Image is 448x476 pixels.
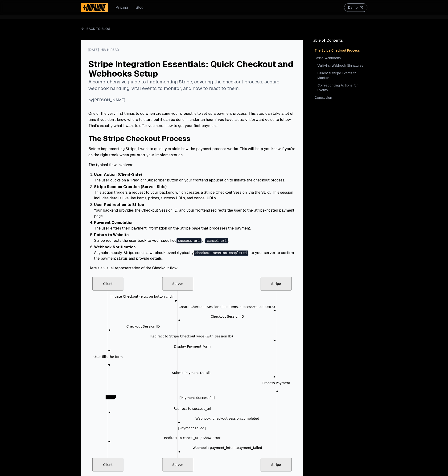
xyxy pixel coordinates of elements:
[103,463,113,467] tspan: Client
[94,184,296,201] li: This action triggers a request to your backend which creates a Stripe Checkout Session (via the S...
[88,134,190,143] a: The Stripe Checkout Process
[88,97,125,103] span: by [PERSON_NAME]
[316,70,367,81] a: Essential Stripe Events to Monitor
[193,446,262,450] text: Webhook: payment_intent.payment_failed
[88,265,296,271] p: Here's a visual representation of the Checkout flow:
[94,220,134,225] strong: Payment Completion
[210,315,244,318] text: Checkout Session ID
[150,334,233,338] text: Redirect to Stripe Checkout Page (with Session ID)
[88,78,296,92] p: A comprehensive guide to implementing Stripe, covering the checkout process, secure webhook handl...
[81,26,110,31] a: Back to Blog
[88,162,296,168] p: The typical flow involves:
[94,220,296,231] li: The user enters their payment information on the Stripe page that processes the payment.
[262,381,290,385] text: Process Payment
[88,60,296,78] h1: Stripe Integration Essentials: Quick Checkout and Webhooks Setup
[110,295,174,298] text: Initiate Checkout (e.g., on button click)
[314,94,367,101] a: Conclusion
[172,282,183,286] tspan: Server
[194,250,248,256] code: checkout.session.completed
[103,282,113,286] tspan: Client
[88,111,296,129] p: One of the very first things to do when creating your project is to set up a payment process. Thi...
[94,184,167,189] strong: Stripe Session Creation (Server-Side)
[316,82,367,93] a: Corresponding Actions for Events
[164,436,220,440] text: Redirect to cancel_url / Show Error
[316,62,367,69] a: Verifying Webhook Signatures
[94,232,129,237] strong: Return to Website
[178,305,275,309] text: Create Checkout Session (line items, success/cancel URLs)
[344,3,367,12] button: Demo
[94,244,296,261] li: Asynchronously, Stripe sends a webhook event (typically ) to your server to confirm the payment s...
[271,463,281,467] tspan: Stripe
[311,38,367,43] div: Table of Contents
[136,5,144,10] a: Blog
[195,417,259,420] text: Webhook: checkout.session.completed
[94,172,142,177] strong: User Action (Client-Side)
[177,238,201,243] code: success_url
[81,3,108,12] a: Dopamine
[101,47,119,56] div: • 5 min read
[173,407,211,410] text: Redirect to success_url
[314,47,367,54] a: The Stripe Checkout Process
[94,172,296,183] li: The user clicks on a "Pay" or "Subscribe" button on your frontend application to initiate the che...
[205,238,228,243] code: cancel_url
[88,146,296,158] p: Before implementing Stripe, I want to quickly explain how the payment process works. This will he...
[271,282,281,286] tspan: Stripe
[83,4,106,11] img: Dopamine
[94,202,296,219] li: Your backend provides the Checkout Session ID, and your frontend redirects the user to the Stripe...
[88,47,99,52] time: [DATE]
[172,463,183,467] tspan: Server
[126,324,160,328] text: Checkout Session ID
[94,245,136,250] strong: Webhook Notification
[94,232,296,243] li: Stripe redirects the user back to your specified or .
[108,396,113,400] text: alt
[179,396,215,400] tspan: [Payment Successful]
[314,55,367,61] a: Stripe Webhooks
[172,371,211,375] text: Submit Payment Details
[93,355,123,359] text: User fills the form
[174,345,210,348] text: Display Payment Form
[178,426,206,430] text: [Payment Failed]
[94,202,144,207] strong: User Redirection to Stripe
[115,5,128,10] a: Pricing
